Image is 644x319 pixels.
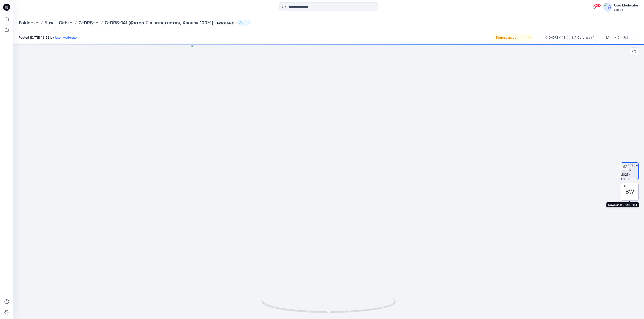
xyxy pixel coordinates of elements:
a: База - Girls [44,20,69,26]
img: avatar [603,3,612,12]
span: Legacy Style [215,20,236,25]
div: G-DRS-141 [549,35,565,40]
p: G-DRS-141 (Футер 2-х нитка петля, Хлопок 100%) [105,20,213,26]
button: G-DRS-141 [541,34,568,41]
a: User Moderator [55,35,78,39]
div: Colorway 1 [577,35,594,40]
div: User Moderator [614,3,638,8]
button: Colorway 1 [570,34,597,41]
p: 1 [243,20,244,25]
button: Legacy Style [213,20,236,26]
img: turntable-23-07-2025-13:58:38 [621,163,638,180]
span: Posted [DATE] 13:58 by [19,35,78,40]
span: 99+ [594,4,601,7]
a: G-DRS- [78,20,95,26]
button: 1 [237,20,250,26]
span: BW [625,188,634,196]
div: Laretto [614,8,638,11]
a: Folders [19,20,35,26]
button: Details [614,34,621,41]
